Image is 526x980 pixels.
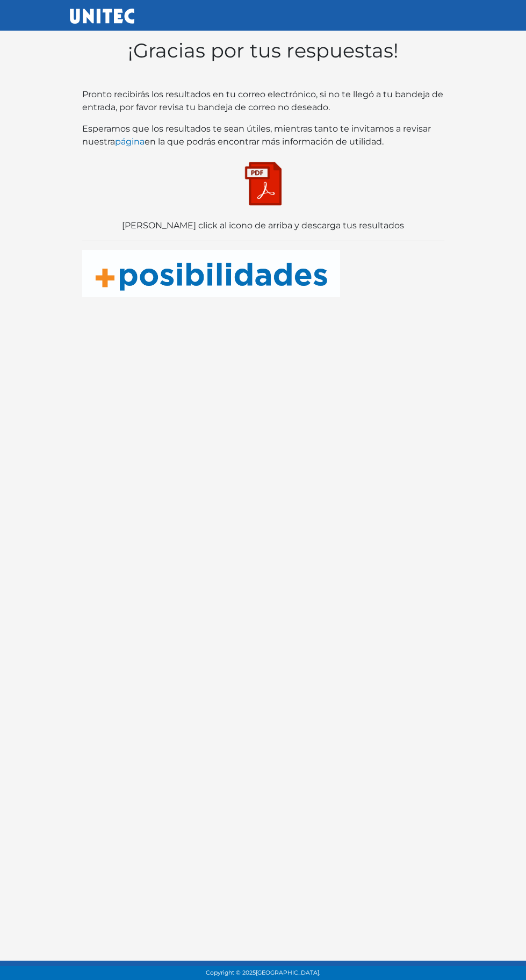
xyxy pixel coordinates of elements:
[82,122,444,148] p: Esperamos que los resultados te sean útiles, mientras tanto te invitamos a revisar nuestra en la ...
[82,88,444,114] p: , si no te llegó a tu bandeja de entrada, por favor revisa tu bandeja de correo no deseado.
[115,136,145,147] a: página
[82,250,340,297] img: posibilidades naranja
[70,9,134,24] img: UNITEC
[82,89,316,99] bold: Pronto recibirás los resultados en tu correo electrónico
[82,219,444,232] p: [PERSON_NAME] click al icono de arriba y descarga tus resultados
[236,157,290,211] img: Descarga tus resultados
[256,969,320,976] span: [GEOGRAPHIC_DATA].
[82,39,444,62] h1: ¡Gracias por tus respuestas!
